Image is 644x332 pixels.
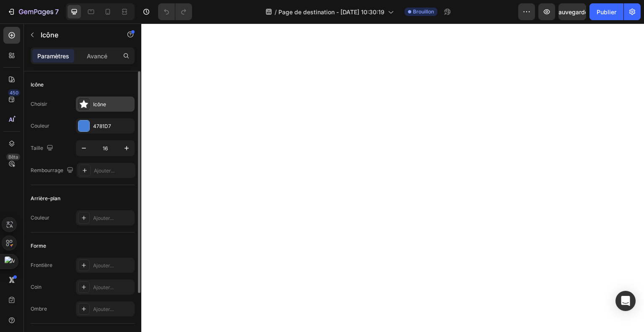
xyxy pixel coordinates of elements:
[589,3,623,20] button: Publier
[93,123,111,129] font: 4781D7
[55,8,59,16] font: 7
[558,3,586,20] button: Sauvegarder
[413,8,434,15] font: Brouillon
[3,3,62,20] button: 7
[278,8,384,16] font: Page de destination - [DATE] 10:30:19
[8,154,18,160] font: Bêta
[31,145,43,151] font: Taille
[41,31,58,39] font: Icône
[93,262,114,269] font: Ajouter...
[41,30,112,40] p: Icône
[31,243,46,249] font: Forme
[37,52,69,60] font: Paramètres
[31,81,44,88] font: Icône
[93,215,114,221] font: Ajouter...
[93,306,114,312] font: Ajouter...
[615,291,636,311] div: Ouvrir Intercom Messenger
[31,214,49,221] font: Couleur
[93,284,114,290] font: Ajouter...
[597,8,616,16] font: Publier
[93,101,106,107] font: Icône
[10,90,18,96] font: 450
[31,195,60,201] font: Arrière-plan
[555,8,590,16] font: Sauvegarder
[31,262,52,268] font: Frontière
[158,3,192,20] div: Annuler/Rétablir
[31,101,47,107] font: Choisir
[31,284,42,290] font: Coin
[31,123,49,129] font: Couleur
[31,167,63,173] font: Rembourrage
[94,167,114,174] font: Ajouter...
[87,52,107,60] font: Avancé
[141,24,644,332] iframe: Zone de conception
[31,306,47,312] font: Ombre
[275,8,277,16] font: /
